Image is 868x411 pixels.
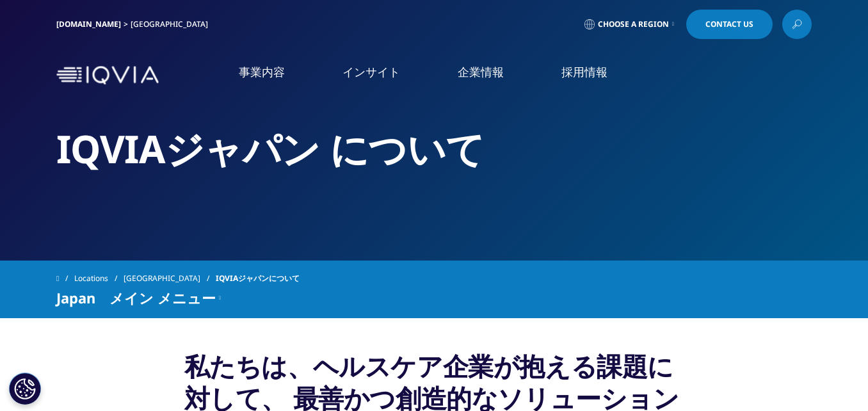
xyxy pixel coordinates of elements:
[164,45,812,106] nav: Primary
[56,19,121,29] a: [DOMAIN_NAME]
[9,373,41,405] button: Cookie 設定
[458,64,504,80] a: 企業情報
[598,19,669,29] span: Choose a Region
[74,267,124,290] a: Locations
[705,20,753,28] span: Contact Us
[686,10,773,39] a: Contact Us
[124,267,216,290] a: [GEOGRAPHIC_DATA]
[561,64,607,80] a: 採用情報
[216,267,300,290] span: IQVIAジャパンについて
[56,125,812,173] h2: IQVIAジャパン について
[56,290,216,305] span: Japan メイン メニュー
[239,64,285,80] a: 事業内容
[342,64,400,80] a: インサイト
[131,19,213,29] div: [GEOGRAPHIC_DATA]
